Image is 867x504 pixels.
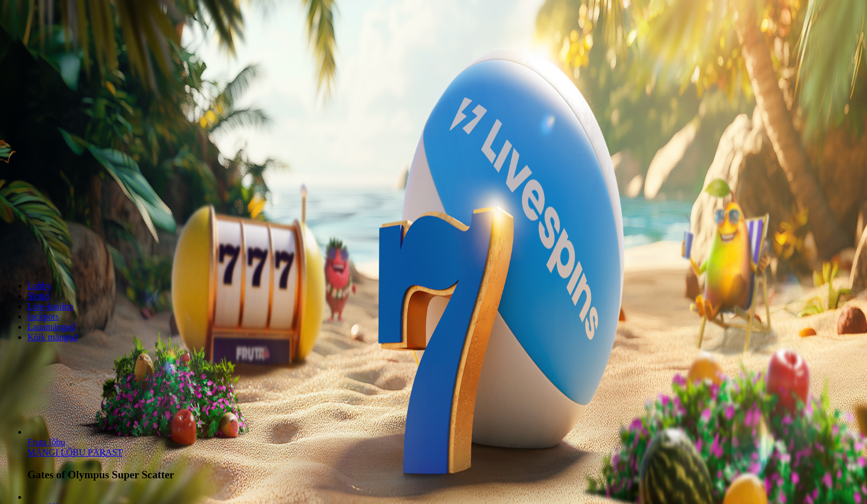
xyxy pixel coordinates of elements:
[27,322,75,332] a: Lauamängud
[27,301,74,311] a: Live-kasiino
[5,261,862,342] nav: Lobby
[27,427,862,481] article: Gates of Olympus Super Scatter
[27,437,65,447] a: Gates of Olympus Super Scatter
[5,261,862,364] header: Lobby
[27,437,65,447] span: Fruta lõbu
[27,281,51,291] a: Lobby
[27,312,59,321] a: Jackpots
[27,447,123,457] a: Gates of Olympus Super Scatter
[27,291,49,301] a: Slotid
[27,469,862,481] h3: Gates of Olympus Super Scatter
[27,332,78,342] a: Kõik mängud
